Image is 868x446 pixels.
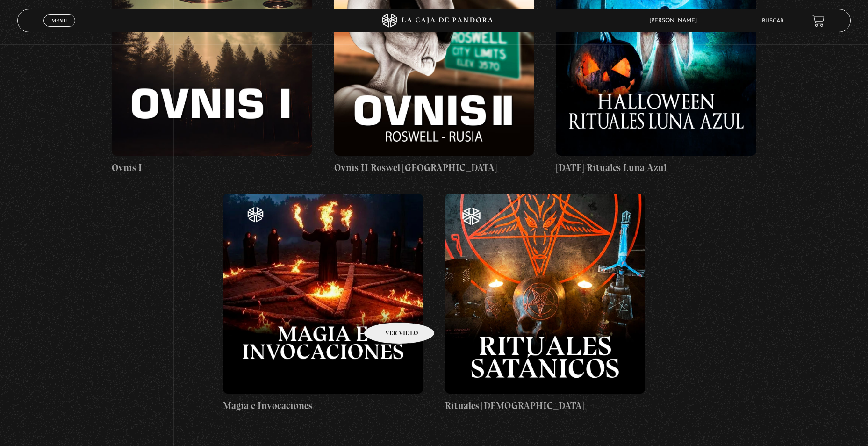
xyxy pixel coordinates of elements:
[223,194,423,413] a: Magia e Invocaciones
[556,160,756,175] h4: [DATE] Rituales Luna Azul
[112,160,312,175] h4: Ovnis I
[334,160,534,175] h4: Ovnis II Roswel [GEOGRAPHIC_DATA]
[223,398,423,413] h4: Magia e Invocaciones
[49,26,71,32] span: Cerrar
[445,194,645,413] a: Rituales [DEMOGRAPHIC_DATA]
[445,398,645,413] h4: Rituales [DEMOGRAPHIC_DATA]
[812,14,825,27] a: View your shopping cart
[762,18,784,24] a: Buscar
[51,18,67,23] span: Menu
[645,18,706,23] span: [PERSON_NAME]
